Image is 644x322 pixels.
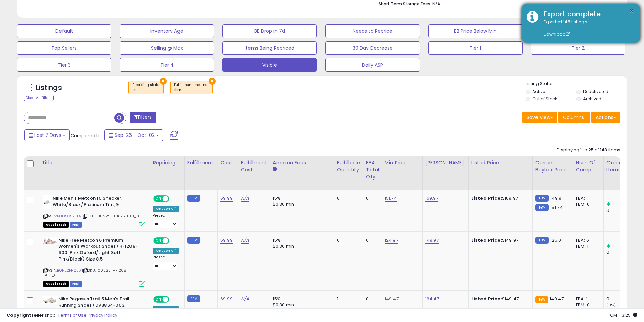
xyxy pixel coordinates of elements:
[43,296,57,304] img: 316+1xo9jML._SL40_.jpg
[428,24,523,38] button: BB Price Below Min
[606,159,631,173] div: Ordered Items
[273,296,329,302] div: 15%
[241,195,249,202] a: N/A
[337,296,358,302] div: 1
[17,58,111,72] button: Tier 3
[153,255,179,270] div: Preset:
[425,159,466,166] div: [PERSON_NAME]
[57,213,81,219] a: B0DSCS2FT4
[187,295,200,302] small: FBM
[7,312,117,319] div: seller snap | |
[43,237,57,244] img: 31KEixAU8UL._SL40_.jpg
[7,312,31,318] strong: Copyright
[43,195,145,227] div: ASIN:
[273,195,329,201] div: 15%
[385,159,420,166] div: Min Price
[539,19,635,38] div: Exported 148 listings.
[42,159,147,166] div: Title
[104,129,163,141] button: Sep-26 - Oct-02
[337,195,358,201] div: 0
[154,196,163,202] span: ON
[425,296,439,302] a: 164.47
[325,24,420,38] button: Needs to Reprice
[583,89,609,94] label: Deactivated
[58,237,141,264] b: Nike Free Metcon 6 Premium Women's Workout Shoes (HF1208-600, Pink Oxford/Light Soft Pink/Black) ...
[273,166,277,172] small: Amazon Fees.
[34,132,61,139] span: Last 7 Days
[366,296,377,302] div: 0
[43,222,69,228] span: All listings that are currently out of stock and unavailable for purchase on Amazon
[154,238,163,243] span: ON
[366,195,377,201] div: 0
[325,41,420,55] button: 30 Day Decrease
[43,237,145,286] div: ASIN:
[544,31,570,37] a: Download
[43,195,51,209] img: 21IOXCUP0FL._SL40_.jpg
[583,96,601,102] label: Archived
[471,195,527,201] div: $169.97
[70,222,82,228] span: FBM
[385,296,399,302] a: 149.47
[385,195,397,202] a: 151.74
[130,112,156,123] button: Filters
[606,207,634,214] div: 0
[563,114,584,121] span: Columns
[53,195,135,209] b: Nike Men's Metcon 10 Sneaker, White/Black/Platinum Tint, 9
[17,41,111,55] button: Top Sellers
[241,296,249,302] a: N/A
[325,58,420,72] button: Daily ASP
[168,297,179,302] span: OFF
[132,82,160,93] span: Repricing state :
[550,195,562,201] span: 149.9
[629,7,634,15] button: ×
[522,112,557,123] button: Save View
[220,296,233,302] a: 69.99
[153,159,182,166] div: Repricing
[606,296,634,302] div: 0
[550,296,564,302] span: 149.47
[425,195,438,202] a: 169.97
[120,58,214,72] button: Tier 4
[168,238,179,243] span: OFF
[273,159,331,166] div: Amazon Fees
[82,213,139,219] span: | SKU: 100225-HJ1875-100_9
[606,195,634,201] div: 1
[550,237,563,243] span: 125.01
[591,112,620,123] button: Actions
[71,132,102,139] span: Compared to:
[222,41,317,55] button: Items Being Repriced
[88,312,117,318] a: Privacy Policy
[337,159,360,173] div: Fulfillable Quantity
[366,237,377,243] div: 0
[43,281,69,287] span: All listings that are currently out of stock and unavailable for purchase on Amazon
[557,147,620,153] div: Displaying 1 to 25 of 148 items
[428,41,523,55] button: Tier 1
[606,237,634,243] div: 1
[471,296,527,302] div: $149.47
[576,296,598,302] div: FBA: 1
[70,281,82,287] span: FBM
[576,159,601,173] div: Num of Comp.
[432,1,440,7] span: N/A
[220,237,233,244] a: 59.99
[379,1,431,7] b: Short Term Storage Fees:
[57,268,81,273] a: B0F22FHCL6
[115,132,155,139] span: Sep-26 - Oct-02
[24,95,54,101] div: Clear All Filters
[610,312,637,318] span: 2025-10-10 13:25 GMT
[132,88,160,92] div: on
[220,195,233,202] a: 69.99
[535,296,548,303] small: FBA
[36,83,62,93] h5: Listings
[273,237,329,243] div: 15%
[222,24,317,38] button: BB Drop in 7d
[532,89,545,94] label: Active
[241,237,249,244] a: N/A
[576,195,598,201] div: FBA: 1
[531,41,625,55] button: Tier 2
[471,195,502,201] b: Listed Price:
[168,196,179,202] span: OFF
[120,24,214,38] button: Inventory Age
[526,81,627,87] p: Listing States:
[550,204,563,211] span: 151.74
